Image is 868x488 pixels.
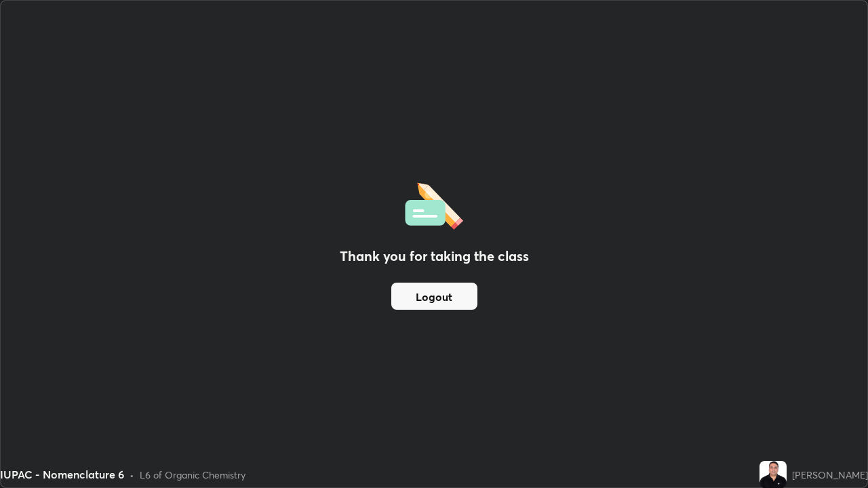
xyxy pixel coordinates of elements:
div: L6 of Organic Chemistry [140,468,245,482]
img: 215bafacb3b8478da4d7c369939e23a8.jpg [759,461,787,488]
img: offlineFeedback.1438e8b3.svg [405,178,463,230]
button: Logout [391,283,477,310]
div: [PERSON_NAME] [792,468,868,482]
div: • [130,468,134,482]
h2: Thank you for taking the class [340,246,529,266]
